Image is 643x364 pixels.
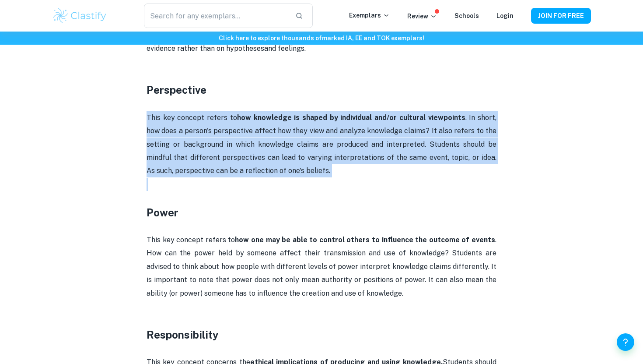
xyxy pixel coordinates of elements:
h3: Power [147,205,496,220]
h6: Click here to explore thousands of marked IA, EE and TOK exemplars ! [2,33,641,43]
strong: how knowledge is shaped by individual and/or cultural viewpoints [237,113,465,122]
span: and feelings. [264,44,306,53]
strong: how one may be able to control others to influence the outcome of events [235,236,495,244]
button: JOIN FOR FREE [531,8,591,24]
p: Review [407,11,437,21]
p: Exemplars [349,11,390,20]
h3: Perspective [147,82,496,98]
p: This key concept refers to . How can the power held by someone affect their transmission and use ... [147,233,496,300]
input: Search for any exemplars... [144,4,288,28]
p: This key concept refers to . In short, how does a person's perspective affect how they view and a... [147,111,496,178]
img: Clastify logo [52,7,108,25]
button: Help and Feedback [617,333,634,351]
h3: Responsibility [147,327,496,343]
a: Schools [454,12,479,19]
a: Login [496,12,514,19]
